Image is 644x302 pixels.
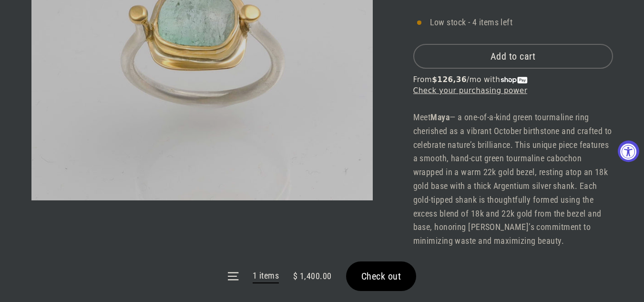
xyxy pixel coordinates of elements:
[618,140,639,162] button: Accessibility Widget, click to open
[430,16,513,30] span: Low stock - 4 items left
[413,111,613,248] p: Meet — a one-of-a-kind green tourmaline ring cherished as a vibrant October birthstone and crafte...
[253,269,279,284] a: 1 items
[491,51,536,62] span: Add to cart
[430,112,450,122] strong: Maya
[413,44,613,69] button: Add to cart
[293,270,332,283] span: $ 1,400.00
